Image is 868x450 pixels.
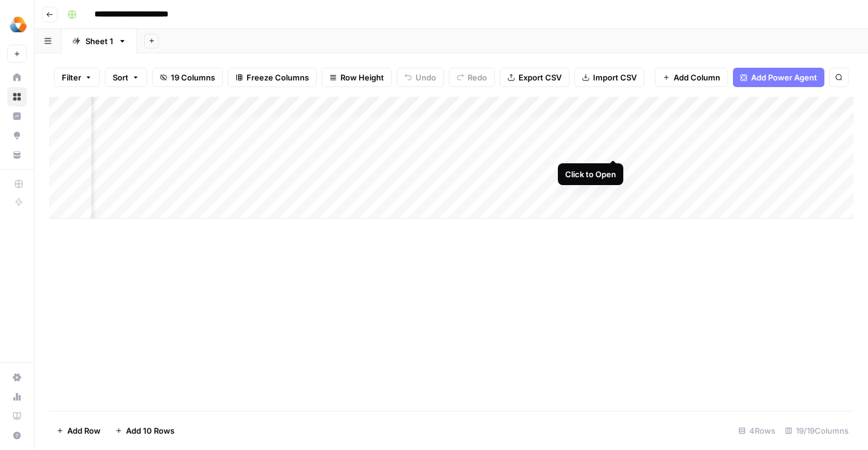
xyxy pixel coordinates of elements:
[340,71,384,83] span: Row Height
[7,406,27,426] a: Learning Hub
[105,68,147,87] button: Sort
[593,71,637,83] span: Import CSV
[7,87,27,106] a: Browse
[113,71,128,83] span: Sort
[7,368,27,387] a: Settings
[322,68,392,87] button: Row Height
[733,68,824,87] button: Add Power Agent
[518,71,562,83] span: Export CSV
[468,71,487,83] span: Redo
[7,68,27,87] a: Home
[7,145,27,165] a: Your Data
[62,29,137,53] a: Sheet 1
[655,68,728,87] button: Add Column
[751,71,817,83] span: Add Power Agent
[780,421,853,440] div: 19/19 Columns
[734,421,780,440] div: 4 Rows
[7,426,27,445] button: Help + Support
[416,71,436,83] span: Undo
[500,68,569,87] button: Export CSV
[108,421,182,440] button: Add 10 Rows
[7,126,27,145] a: Opportunities
[397,68,444,87] button: Undo
[7,106,27,126] a: Insights
[7,10,27,40] button: Workspace: Milengo
[449,68,495,87] button: Redo
[67,425,101,437] span: Add Row
[152,68,223,87] button: 19 Columns
[85,35,113,47] div: Sheet 1
[126,425,174,437] span: Add 10 Rows
[247,71,309,83] span: Freeze Columns
[54,68,100,87] button: Filter
[62,71,81,83] span: Filter
[7,14,29,36] img: Milengo Logo
[49,421,108,440] button: Add Row
[171,71,215,83] span: 19 Columns
[574,68,644,87] button: Import CSV
[674,71,720,83] span: Add Column
[7,387,27,406] a: Usage
[565,168,616,180] div: Click to Open
[228,68,317,87] button: Freeze Columns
